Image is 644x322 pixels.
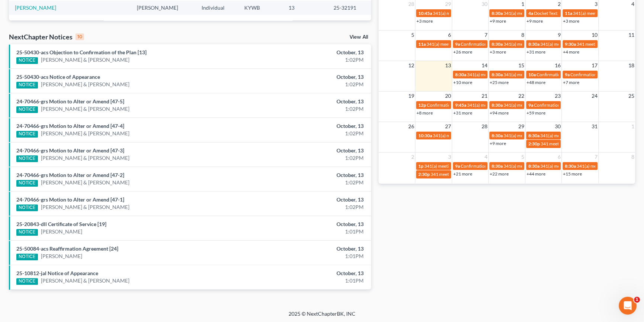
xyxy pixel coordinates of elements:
a: [PERSON_NAME] [15,4,56,11]
td: Individual [196,1,238,15]
a: +25 more [490,80,509,85]
span: 341(a) meeting for [PERSON_NAME] [503,10,575,16]
div: NOTICE [16,106,38,113]
span: 9a [565,72,570,77]
span: 1p [418,163,424,169]
a: +31 more [453,110,472,116]
span: 341 meeting for [PERSON_NAME] & [PERSON_NAME] [431,171,537,177]
span: 4 [484,152,488,161]
div: NOTICE [16,57,38,64]
span: 16 [554,61,561,70]
span: 10:45a [418,10,432,16]
span: 2 [410,152,415,161]
a: 25-20843-dll Certificate of Service [19] [16,221,106,227]
a: +3 more [563,18,579,24]
a: +9 more [490,141,506,146]
span: 341(a) meeting for [PERSON_NAME] [424,163,496,169]
span: 15 [518,61,525,70]
span: 9:30a [565,41,576,47]
span: 9:45a [455,102,466,108]
span: 8:30a [455,72,466,77]
td: [PERSON_NAME] [131,1,196,15]
span: 7 [484,30,488,39]
div: NOTICE [16,180,38,187]
span: 341(a) meeting for [PERSON_NAME] [426,41,498,47]
div: October, 13 [253,122,364,130]
td: KYWB [238,1,282,15]
span: 9a [528,102,533,108]
a: +10 more [453,80,472,85]
a: +59 more [527,110,545,116]
a: +31 more [527,49,545,55]
div: October, 13 [253,49,364,56]
span: 20 [444,91,452,100]
div: NOTICE [16,131,38,138]
div: 1:01PM [253,277,364,284]
a: [PERSON_NAME] & [PERSON_NAME] [41,105,129,113]
span: 25 [628,91,635,100]
span: Confirmation hearing for [PERSON_NAME] [534,102,618,108]
a: +4 more [563,49,579,55]
span: 8 [521,30,525,39]
span: 341(a) meeting for [PERSON_NAME] [503,133,575,138]
span: 341(a) meeting for [PERSON_NAME] [433,133,505,138]
span: 341 meeting for [PERSON_NAME] [577,41,643,47]
div: October, 13 [253,196,364,203]
span: 2:30p [528,141,540,146]
span: Confirmation hearing for [PERSON_NAME] & [PERSON_NAME] [461,163,585,169]
a: [PERSON_NAME] & [PERSON_NAME] [41,56,129,64]
span: 341(a) meeting for [PERSON_NAME] [503,163,575,169]
span: Confirmation hearing for [PERSON_NAME] & [PERSON_NAME] [461,41,585,47]
span: 18 [628,61,635,70]
div: NOTICE [16,82,38,88]
div: NOTICE [16,205,38,211]
a: +8 more [416,110,433,116]
div: October, 13 [253,220,364,228]
span: 5 [410,30,415,39]
span: Docket Text: for [PERSON_NAME] [534,10,600,16]
div: 1:02PM [253,81,364,88]
a: [PERSON_NAME] & [PERSON_NAME] [41,179,129,186]
span: 341 meeting for [PERSON_NAME] [541,141,607,146]
span: 21 [481,91,488,100]
span: 8:30a [528,163,540,169]
div: 1:02PM [253,56,364,64]
span: 8:30a [528,41,540,47]
span: 341(a) meeting for [PERSON_NAME] [433,10,505,16]
a: View All [350,35,368,40]
span: 3 [447,152,452,161]
a: 24-70466-grs Motion to Alter or Amend [47-2] [16,172,124,178]
div: October, 13 [253,147,364,154]
a: +15 more [563,171,582,177]
span: 341(a) meeting for [PERSON_NAME] [503,102,575,108]
a: +21 more [453,171,472,177]
div: 1:02PM [253,105,364,113]
div: October, 13 [253,98,364,105]
iframe: Intercom live chat [619,297,637,315]
span: 11 [628,30,635,39]
div: NOTICE [16,155,38,162]
a: +26 more [453,49,472,55]
div: NOTICE [16,278,38,285]
a: +22 more [490,171,509,177]
span: 11a [565,10,572,16]
td: 25-32191 [328,1,371,15]
span: 341(a) meeting for [PERSON_NAME] [467,102,539,108]
span: 8:30a [492,72,503,77]
span: 17 [591,61,598,70]
span: 9a [455,163,460,169]
span: 1 [631,122,635,131]
a: +9 more [490,18,506,24]
a: 25-10812-jal Notice of Appearance [16,270,98,276]
a: 24-70466-grs Motion to Alter or Amend [47-1] [16,196,124,203]
div: 1:02PM [253,154,364,162]
div: NextChapter Notices [9,32,84,41]
span: 341(a) meeting for [PERSON_NAME] [540,163,612,169]
a: +9 more [527,18,543,24]
span: 26 [408,122,415,131]
div: October, 13 [253,73,364,81]
span: 22 [518,91,525,100]
span: 12p [418,102,426,108]
div: NOTICE [16,229,38,236]
span: 341(a) meeting for [PERSON_NAME] [503,41,575,47]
